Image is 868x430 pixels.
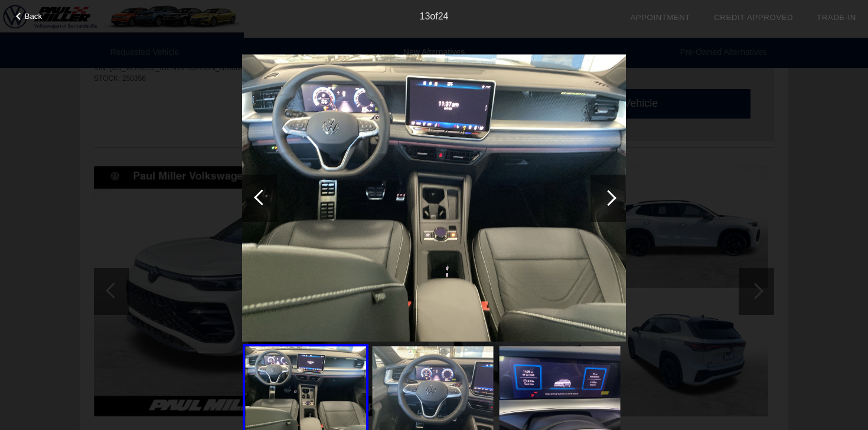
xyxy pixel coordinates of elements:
span: 24 [438,11,449,21]
a: Appointment [630,13,690,22]
a: Trade-In [817,13,856,22]
span: 13 [420,11,430,21]
span: Back [25,12,43,21]
img: c6060093f958ce46166ef126a52c6b39x.jpg [242,54,626,342]
a: Credit Approved [714,13,793,22]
